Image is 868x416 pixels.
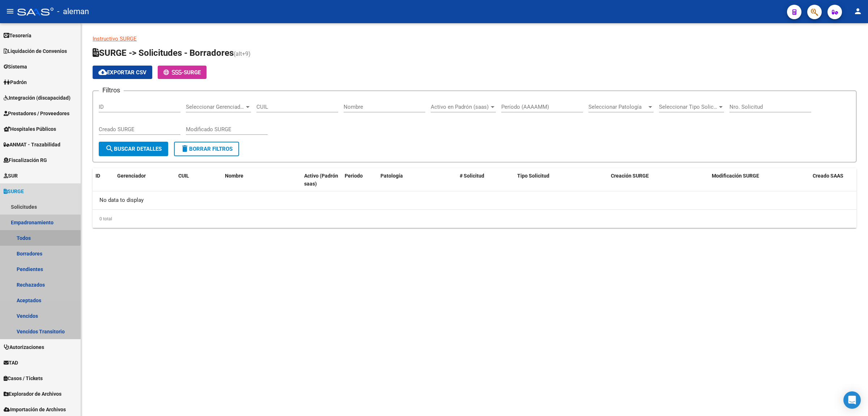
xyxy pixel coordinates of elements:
mat-icon: menu [6,7,14,16]
button: Borrar Filtros [174,142,239,156]
datatable-header-cell: ID [93,168,114,192]
datatable-header-cell: CUIL [175,168,222,192]
datatable-header-cell: Creación SURGE [608,168,709,192]
span: Periodo [345,173,363,179]
span: Patología [380,173,403,179]
mat-icon: search [105,144,114,153]
span: SURGE -> Solicitudes - Borradores [93,48,234,58]
button: Buscar Detalles [99,142,168,156]
span: Prestadores / Proveedores [4,109,69,117]
h3: Filtros [99,85,124,95]
span: Creación SURGE [611,173,649,179]
span: Importación de Archivos [4,405,66,413]
datatable-header-cell: Tipo Solicitud [514,168,608,192]
span: Sistema [4,63,27,71]
a: Instructivo SURGE [93,36,137,42]
datatable-header-cell: Patología [378,168,457,192]
span: Fiscalización RG [4,156,47,164]
span: Seleccionar Gerenciador [186,104,244,110]
span: Explorador de Archivos [4,390,61,398]
span: Buscar Detalles [105,146,162,152]
button: -SURGE [158,66,207,79]
span: TAD [4,359,18,367]
span: Borrar Filtros [180,146,233,152]
datatable-header-cell: Modificación SURGE [709,168,810,192]
span: Hospitales Públicos [4,125,56,133]
datatable-header-cell: # Solicitud [457,168,514,192]
span: # Solicitud [460,173,484,179]
span: Activo en Padrón (saas) [431,104,489,110]
span: Exportar CSV [98,69,146,76]
div: No data to display [93,191,856,209]
mat-icon: cloud_download [98,68,107,76]
span: Padrón [4,78,27,86]
span: Autorizaciones [4,343,44,351]
span: CUIL [178,173,189,179]
span: Tesorería [4,32,31,39]
span: SUR [4,172,18,180]
span: Seleccionar Patología [588,104,647,110]
datatable-header-cell: Activo (Padrón saas) [301,168,342,192]
span: - aleman [57,4,89,20]
datatable-header-cell: Periodo [342,168,378,192]
mat-icon: delete [180,144,189,153]
span: (alt+9) [234,50,251,57]
span: Tipo Solicitud [517,173,549,179]
datatable-header-cell: Creado SAAS [810,168,856,192]
span: SURGE [184,69,201,76]
button: Exportar CSV [93,66,152,79]
span: Casos / Tickets [4,374,43,382]
span: Liquidación de Convenios [4,47,67,55]
div: Open Intercom Messenger [843,391,861,409]
span: ID [95,173,100,179]
datatable-header-cell: Gerenciador [114,168,175,192]
span: Integración (discapacidad) [4,94,71,102]
div: 0 total [93,210,856,228]
span: Gerenciador [117,173,146,179]
span: Seleccionar Tipo Solicitud [659,104,718,110]
span: SURGE [4,187,24,195]
mat-icon: person [854,7,862,16]
span: Activo (Padrón saas) [304,173,338,187]
span: - [163,69,184,76]
span: Modificación SURGE [712,173,759,179]
span: ANMAT - Trazabilidad [4,141,60,149]
span: Nombre [225,173,243,179]
span: Creado SAAS [813,173,843,179]
datatable-header-cell: Nombre [222,168,301,192]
